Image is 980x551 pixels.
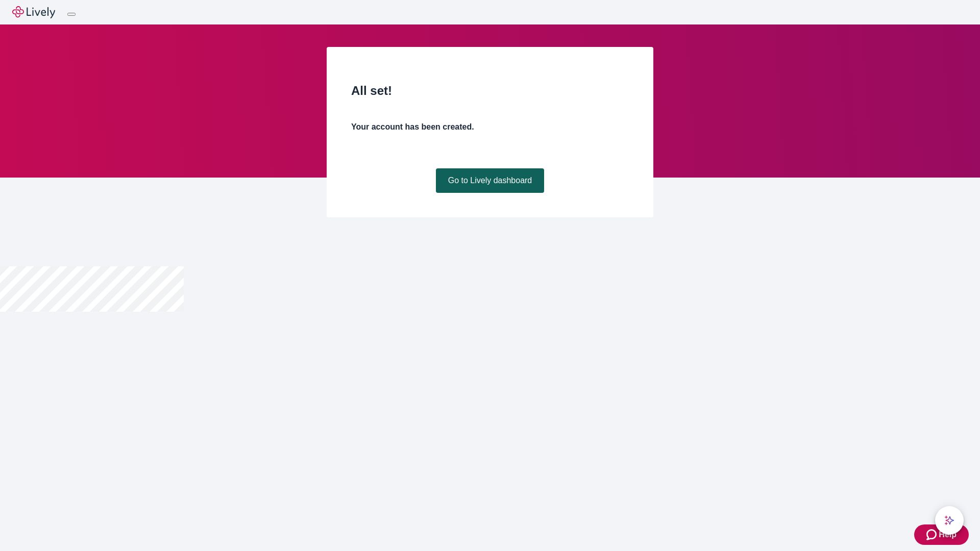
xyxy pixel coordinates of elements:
span: Help [939,529,957,541]
svg: Lively AI Assistant [944,515,954,525]
a: Go to Lively dashboard [436,168,545,193]
button: Log out [67,13,76,16]
button: chat [935,506,964,535]
img: Lively [12,6,55,18]
button: Zendesk support iconHelp [914,524,969,545]
h4: Your account has been created. [351,121,629,133]
svg: Zendesk support icon [926,529,939,541]
h2: All set! [351,82,629,100]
